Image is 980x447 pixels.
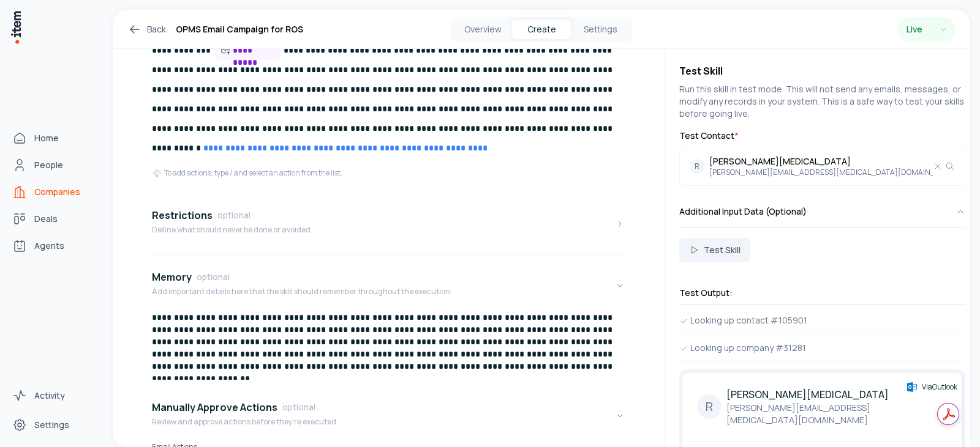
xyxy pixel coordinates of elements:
[152,270,192,284] h4: Memory
[709,155,960,168] span: [PERSON_NAME][MEDICAL_DATA]
[34,213,58,225] span: Deals
[152,260,625,311] button: MemoryoptionalAdd important details here that the skill should remember throughout the execution.
[697,394,722,419] div: R
[152,400,277,415] h4: Manually Approve Actions
[922,382,957,392] span: Via Outlook
[217,209,251,221] span: optional
[152,225,312,235] p: Define what should never be done or avoided.
[679,196,965,227] button: Additional Input Data (Optional)
[690,159,704,174] div: R
[679,314,965,327] div: Looking up contact #105901
[7,234,100,258] a: Agents
[679,287,965,299] h3: Test Output:
[34,186,80,198] span: Companies
[7,126,100,150] a: Home
[152,198,625,249] button: RestrictionsoptionalDefine what should never be done or avoided.
[152,417,338,427] p: Review and approve actions before they're executed.
[152,208,213,223] h4: Restrictions
[679,238,750,262] button: Test Skill
[34,132,59,144] span: Home
[34,419,69,431] span: Settings
[152,168,342,178] div: To add actions, type / and select an action from the list.
[7,180,100,204] a: Companies
[34,240,64,252] span: Agents
[34,390,65,402] span: Activity
[197,271,230,283] span: optional
[7,413,100,437] a: Settings
[726,402,902,426] p: [PERSON_NAME][EMAIL_ADDRESS][MEDICAL_DATA][DOMAIN_NAME]
[679,64,965,78] h4: Test Skill
[907,382,917,392] img: outlook
[127,22,166,37] a: Back
[679,130,965,142] label: Test Contact
[726,387,902,402] h4: [PERSON_NAME][MEDICAL_DATA]
[7,153,100,177] a: People
[7,383,100,408] a: Activity
[512,20,571,39] button: Create
[679,342,965,354] div: Looking up company #31281
[152,40,625,188] div: Write detailed step-by-step instructions for the entire process. Include what to do, when to do i...
[282,401,315,413] span: optional
[679,83,965,120] p: Run this skill in test mode. This will not send any emails, messages, or modify any records in yo...
[152,287,452,297] p: Add important details here that the skill should remember throughout the execution.
[152,311,625,380] div: MemoryoptionalAdd important details here that the skill should remember throughout the execution.
[453,20,512,39] button: Overview
[10,10,22,45] img: Item Brain Logo
[709,168,960,177] span: [PERSON_NAME][EMAIL_ADDRESS][MEDICAL_DATA][DOMAIN_NAME]
[152,390,625,441] button: Manually Approve ActionsoptionalReview and approve actions before they're executed.
[7,207,100,231] a: Deals
[34,159,63,171] span: People
[176,22,303,37] h1: OPMS Email Campaign for ROS
[571,20,630,39] button: Settings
